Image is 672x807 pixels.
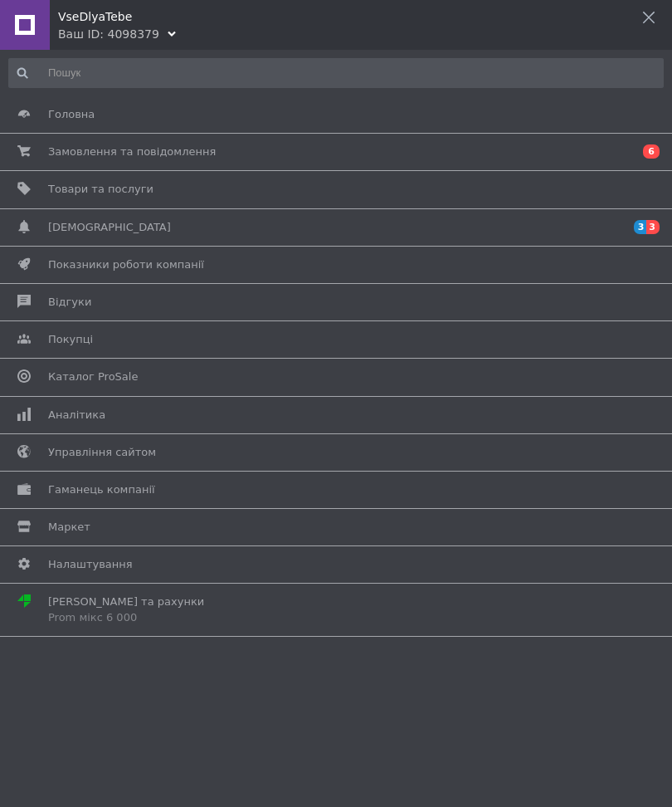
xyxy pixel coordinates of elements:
[646,220,660,234] span: 3
[48,520,90,535] span: Маркет
[643,144,660,159] span: 6
[48,107,95,122] span: Головна
[634,220,647,234] span: 3
[48,557,133,572] span: Налаштування
[48,610,204,625] div: Prom мікс 6 000
[8,58,664,88] input: Пошук
[48,594,204,624] span: [PERSON_NAME] та рахунки
[48,257,204,272] span: Показники роботи компанії
[48,182,153,197] span: Товари та послуги
[58,26,159,42] div: Ваш ID: 4098379
[48,369,138,384] span: Каталог ProSale
[48,332,93,347] span: Покупці
[48,220,171,235] span: [DEMOGRAPHIC_DATA]
[48,295,91,310] span: Відгуки
[48,445,156,460] span: Управління сайтом
[48,408,105,423] span: Аналітика
[48,482,155,497] span: Гаманець компанії
[48,144,216,159] span: Замовлення та повідомлення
